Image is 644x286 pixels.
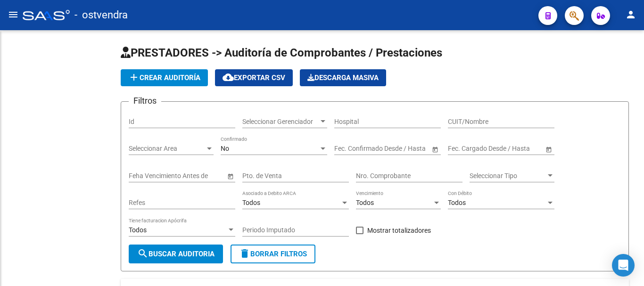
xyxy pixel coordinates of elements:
h3: Filtros [129,94,161,107]
span: - ostvendra [74,5,128,25]
input: End date [485,145,531,153]
button: Buscar Auditoria [129,245,223,263]
button: Borrar Filtros [231,245,315,263]
div: Open Intercom Messenger [612,254,635,277]
span: Seleccionar Area [129,145,205,153]
span: PRESTADORES -> Auditoría de Comprobantes / Prestaciones [121,46,442,59]
mat-icon: person [625,9,636,20]
button: Descarga Masiva [300,69,386,86]
button: Open calendar [225,171,235,181]
span: Exportar CSV [223,74,285,82]
button: Crear Auditoría [121,69,208,86]
button: Open calendar [544,144,553,154]
span: Seleccionar Gerenciador [242,118,319,126]
mat-icon: cloud_download [223,72,234,83]
button: Exportar CSV [215,69,293,86]
span: Buscar Auditoria [137,250,215,258]
span: Todos [242,199,260,206]
button: Open calendar [430,144,440,154]
span: Borrar Filtros [239,250,307,258]
span: Seleccionar Tipo [470,172,546,180]
input: Start date [334,145,363,153]
mat-icon: menu [8,9,19,20]
span: Todos [448,199,466,206]
mat-icon: add [128,72,140,83]
app-download-masive: Descarga masiva de comprobantes (adjuntos) [300,69,386,86]
span: Todos [129,226,147,234]
mat-icon: delete [239,248,250,259]
span: Mostrar totalizadores [367,225,431,236]
input: Start date [448,145,477,153]
mat-icon: search [137,248,149,259]
span: Crear Auditoría [128,74,200,82]
span: Todos [356,199,374,206]
input: End date [372,145,418,153]
span: No [221,145,229,152]
span: Descarga Masiva [307,74,379,82]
